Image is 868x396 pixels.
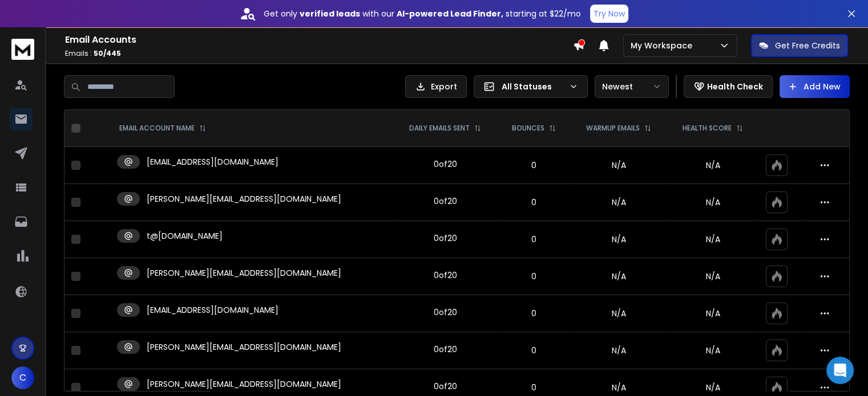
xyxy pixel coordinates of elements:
[504,308,563,319] p: 0
[409,124,470,133] p: DAILY EMAILS SENT
[674,345,752,356] p: N/A
[433,195,457,207] div: 0 of 20
[147,267,341,279] p: [PERSON_NAME][EMAIL_ADDRESS][DOMAIN_NAME]
[570,184,667,221] td: N/A
[433,381,457,392] div: 0 of 20
[405,75,467,98] button: Export
[119,124,206,133] div: EMAIL ACCOUNT NAME
[570,221,667,258] td: N/A
[433,344,457,355] div: 0 of 20
[147,230,223,242] p: t@[DOMAIN_NAME]
[504,197,563,208] p: 0
[751,34,848,57] button: Get Free Credits
[433,158,457,170] div: 0 of 20
[595,75,669,98] button: Newest
[631,40,697,51] p: My Workspace
[707,81,763,92] p: Health Check
[433,270,457,281] div: 0 of 20
[570,258,667,295] td: N/A
[674,271,752,282] p: N/A
[147,341,341,353] p: [PERSON_NAME][EMAIL_ADDRESS][DOMAIN_NAME]
[502,81,564,92] p: All Statuses
[684,75,773,98] button: Health Check
[397,8,503,19] strong: AI-powered Lead Finder,
[11,366,34,389] button: C
[147,378,341,390] p: [PERSON_NAME][EMAIL_ADDRESS][DOMAIN_NAME]
[590,5,628,23] button: Try Now
[775,40,840,51] p: Get Free Credits
[570,332,667,369] td: N/A
[504,160,563,171] p: 0
[504,382,563,393] p: 0
[65,33,573,47] h1: Email Accounts
[504,345,563,356] p: 0
[674,234,752,245] p: N/A
[147,193,341,205] p: [PERSON_NAME][EMAIL_ADDRESS][DOMAIN_NAME]
[780,75,850,98] button: Add New
[147,304,278,316] p: [EMAIL_ADDRESS][DOMAIN_NAME]
[147,156,278,168] p: [EMAIL_ADDRESS][DOMAIN_NAME]
[65,49,573,58] p: Emails :
[94,48,121,58] span: 50 / 445
[683,124,732,133] p: HEALTH SCORE
[11,39,34,60] img: logo
[594,8,625,19] p: Try Now
[570,295,667,332] td: N/A
[674,160,752,171] p: N/A
[504,271,563,282] p: 0
[433,307,457,318] div: 0 of 20
[826,357,854,384] div: Open Intercom Messenger
[586,124,640,133] p: WARMUP EMAILS
[674,382,752,393] p: N/A
[264,8,581,19] p: Get only with our starting at $22/mo
[570,147,667,184] td: N/A
[300,8,360,19] strong: verified leads
[433,232,457,244] div: 0 of 20
[674,308,752,319] p: N/A
[674,197,752,208] p: N/A
[512,124,544,133] p: BOUNCES
[504,234,563,245] p: 0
